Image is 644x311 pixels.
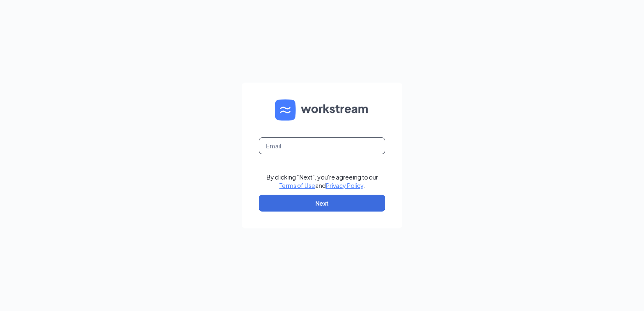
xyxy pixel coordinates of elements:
a: Privacy Policy [326,182,363,189]
input: Email [259,137,385,154]
div: By clicking "Next", you're agreeing to our and . [266,173,378,190]
img: WS logo and Workstream text [275,99,369,121]
a: Terms of Use [279,182,315,189]
button: Next [259,195,385,212]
